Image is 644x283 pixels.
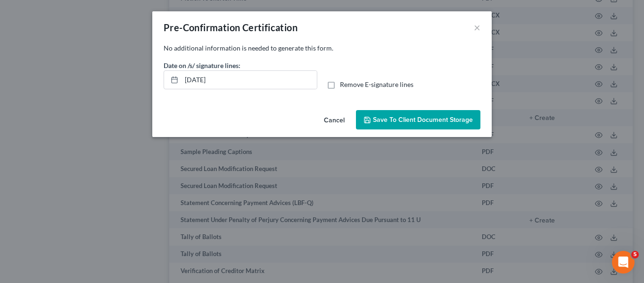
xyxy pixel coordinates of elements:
[164,43,480,53] p: No additional information is needed to generate this form.
[373,116,473,124] span: Save to Client Document Storage
[474,22,480,33] button: ×
[356,110,480,130] button: Save to Client Document Storage
[164,21,297,34] div: Pre-Confirmation Certification
[631,251,639,258] span: 5
[340,80,413,88] span: Remove E-signature lines
[316,111,352,130] button: Cancel
[612,251,635,274] iframe: Intercom live chat
[182,71,317,89] input: MM/DD/YYYY
[164,60,240,70] label: Date on /s/ signature lines:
